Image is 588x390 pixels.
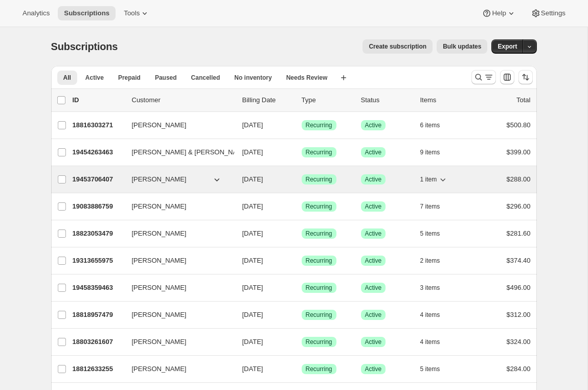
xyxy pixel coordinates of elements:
[500,70,514,84] button: Customize table column order and visibility
[126,253,228,269] button: [PERSON_NAME]
[365,148,382,156] span: Active
[132,174,187,185] span: [PERSON_NAME]
[242,175,263,183] span: [DATE]
[242,95,293,105] p: Billing Date
[507,175,531,183] span: $288.00
[132,337,187,347] span: [PERSON_NAME]
[420,202,440,211] span: 7 items
[420,199,451,214] button: 7 items
[132,228,187,239] span: [PERSON_NAME]
[443,42,481,51] span: Bulk updates
[361,95,412,105] p: Status
[73,337,124,347] p: 18803261607
[155,74,177,82] span: Paused
[369,42,426,51] span: Create subscription
[126,361,228,377] button: [PERSON_NAME]
[420,281,451,295] button: 3 items
[73,283,124,293] p: 19458359463
[476,6,522,20] button: Help
[420,362,451,376] button: 5 items
[73,95,124,105] p: ID
[234,74,272,82] span: No inventory
[73,362,531,376] div: 18812633255[PERSON_NAME][DATE]SuccessRecurringSuccessActive5 items$284.00
[126,307,228,323] button: [PERSON_NAME]
[306,365,332,373] span: Recurring
[132,120,187,130] span: [PERSON_NAME]
[126,280,228,296] button: [PERSON_NAME]
[507,338,531,346] span: $324.00
[306,175,332,183] span: Recurring
[126,144,228,160] button: [PERSON_NAME] & [PERSON_NAME]
[420,95,471,105] div: Items
[73,172,531,187] div: 19453706407[PERSON_NAME][DATE]SuccessRecurringSuccessActive1 item$288.00
[420,172,448,187] button: 1 item
[491,39,523,54] button: Export
[420,338,440,346] span: 4 items
[437,39,487,54] button: Bulk updates
[471,70,496,84] button: Search and filter results
[365,284,382,292] span: Active
[73,201,124,212] p: 19083886759
[126,334,228,350] button: [PERSON_NAME]
[507,311,531,318] span: $312.00
[306,148,332,156] span: Recurring
[420,308,451,322] button: 4 items
[302,95,353,105] div: Type
[132,256,187,266] span: [PERSON_NAME]
[73,335,531,349] div: 18803261607[PERSON_NAME][DATE]SuccessRecurringSuccessActive4 items$324.00
[507,284,531,291] span: $496.00
[73,95,531,105] div: IDCustomerBilling DateTypeStatusItemsTotal
[286,74,328,82] span: Needs Review
[420,118,451,132] button: 6 items
[507,202,531,210] span: $296.00
[132,310,187,320] span: [PERSON_NAME]
[306,338,332,346] span: Recurring
[365,202,382,211] span: Active
[73,256,124,266] p: 19313655975
[73,281,531,295] div: 19458359463[PERSON_NAME][DATE]SuccessRecurringSuccessActive3 items$496.00
[420,226,451,241] button: 5 items
[118,74,141,82] span: Prepaid
[63,74,71,82] span: All
[420,335,451,349] button: 4 items
[420,257,440,265] span: 2 items
[191,74,220,82] span: Cancelled
[73,308,531,322] div: 18818957479[PERSON_NAME][DATE]SuccessRecurringSuccessActive4 items$312.00
[365,175,382,183] span: Active
[118,6,156,20] button: Tools
[420,230,440,238] span: 5 items
[365,365,382,373] span: Active
[365,257,382,265] span: Active
[73,254,531,268] div: 19313655975[PERSON_NAME][DATE]SuccessRecurringSuccessActive2 items$374.40
[365,230,382,238] span: Active
[132,283,187,293] span: [PERSON_NAME]
[518,70,533,84] button: Sort the results
[22,9,50,17] span: Analytics
[242,121,263,129] span: [DATE]
[507,121,531,129] span: $500.80
[507,230,531,237] span: $281.60
[420,284,440,292] span: 3 items
[420,121,440,129] span: 6 items
[242,148,263,156] span: [DATE]
[365,121,382,129] span: Active
[132,95,234,105] p: Customer
[306,284,332,292] span: Recurring
[242,365,263,373] span: [DATE]
[365,311,382,319] span: Active
[497,42,517,51] span: Export
[73,120,124,130] p: 18816303271
[507,257,531,264] span: $374.40
[306,121,332,129] span: Recurring
[73,226,531,241] div: 18823053479[PERSON_NAME][DATE]SuccessRecurringSuccessActive5 items$281.60
[492,9,506,17] span: Help
[420,175,437,183] span: 1 item
[516,95,530,105] p: Total
[73,174,124,185] p: 19453706407
[306,257,332,265] span: Recurring
[420,148,440,156] span: 9 items
[73,199,531,214] div: 19083886759[PERSON_NAME][DATE]SuccessRecurringSuccessActive7 items$296.00
[363,39,433,54] button: Create subscription
[306,202,332,211] span: Recurring
[132,364,187,374] span: [PERSON_NAME]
